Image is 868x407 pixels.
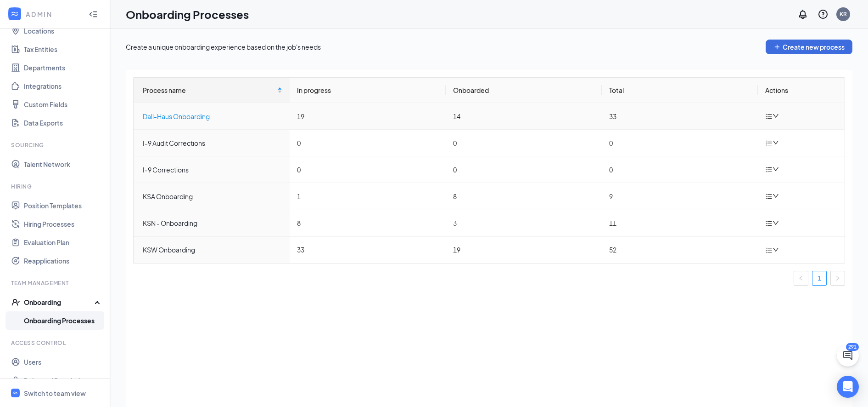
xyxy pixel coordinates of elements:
button: PlusCreate new process [766,40,852,54]
td: 33 [290,237,446,263]
a: Integrations [24,77,102,95]
td: 19 [446,237,602,263]
th: Total [602,78,758,103]
span: bars [765,139,773,147]
a: Data Exports [24,114,102,132]
svg: Collapse [89,10,98,19]
a: Evaluation Plan [24,233,102,252]
td: 0 [446,130,602,156]
td: 0 [290,156,446,183]
th: Onboarded [446,78,602,103]
div: ADMIN [26,10,80,19]
a: 1 [812,271,826,285]
h1: Onboarding Processes [126,6,249,22]
a: Hiring Processes [24,215,102,233]
td: 0 [602,156,758,183]
a: Roles and Permissions [24,371,102,390]
td: 14 [446,103,602,130]
div: Team Management [11,279,101,287]
span: left [798,275,804,281]
div: I-9 Audit Corrections [143,138,282,148]
td: 8 [446,183,602,210]
span: bars [765,193,773,200]
span: down [773,246,779,253]
span: bars [765,113,773,120]
svg: QuestionInfo [818,9,829,20]
span: right [835,275,840,281]
li: 1 [812,271,827,286]
span: down [773,220,779,226]
th: Actions [758,78,845,103]
button: left [794,271,808,286]
td: 9 [602,183,758,210]
div: Hiring [11,183,101,190]
div: Dall-Haus Onboarding [143,111,282,121]
a: Onboarding Processes [24,311,102,330]
a: Talent Network [24,155,102,173]
span: down [773,166,779,172]
div: KSW Onboarding [143,245,282,255]
span: bars [765,246,773,254]
li: Next Page [830,271,845,286]
a: Tax Entities [24,40,102,58]
svg: WorkstreamLogo [12,390,18,396]
svg: UserCheck [11,298,20,307]
td: 0 [602,130,758,156]
a: Reapplications [24,252,102,270]
td: 11 [602,210,758,237]
button: ChatActive [837,344,859,367]
a: Position Templates [24,196,102,215]
span: down [773,113,779,119]
td: 8 [290,210,446,237]
div: KR [840,10,847,18]
svg: Notifications [797,9,808,20]
td: 1 [290,183,446,210]
div: Switch to team view [24,389,86,398]
div: Open Intercom Messenger [837,376,859,398]
a: Custom Fields [24,95,102,114]
td: 52 [602,237,758,263]
svg: Plus [773,43,781,51]
div: I-9 Corrections [143,165,282,175]
td: 19 [290,103,446,130]
a: Departments [24,58,102,77]
div: Sourcing [11,141,101,149]
div: Onboarding [24,298,95,307]
td: 33 [602,103,758,130]
div: KSA Onboarding [143,191,282,201]
svg: WorkstreamLogo [10,9,19,18]
span: down [773,193,779,199]
div: Access control [11,339,101,347]
span: down [773,139,779,146]
a: Locations [24,22,102,40]
span: bars [765,220,773,227]
span: bars [765,166,773,173]
td: 3 [446,210,602,237]
a: Users [24,353,102,371]
div: Create a unique onboarding experience based on the job's needs [126,42,321,52]
td: 0 [290,130,446,156]
div: KSN - Onboarding [143,218,282,228]
svg: ChatActive [842,350,853,361]
span: Process name [143,85,275,95]
button: right [830,271,845,286]
th: In progress [290,78,446,103]
td: 0 [446,156,602,183]
div: 291 [846,343,859,351]
li: Previous Page [794,271,808,286]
